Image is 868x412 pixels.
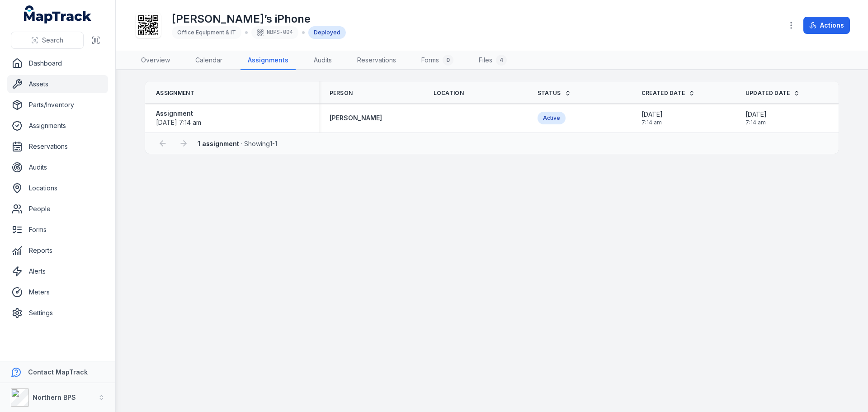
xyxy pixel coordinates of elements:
[538,90,571,97] a: Status
[745,110,767,126] time: 13/10/2025, 7:14:36 am
[177,29,236,36] span: Office Equipment & IT
[156,109,201,118] strong: Assignment
[172,12,346,26] h1: [PERSON_NAME]’s iPhone
[642,110,663,119] span: [DATE]
[7,117,108,135] a: Assignments
[472,51,514,70] a: Files4
[24,5,92,24] a: MapTrack
[33,393,76,401] strong: Northern BPS
[803,17,850,34] button: Actions
[7,75,108,93] a: Assets
[251,26,298,39] div: NBPS-004
[7,54,108,72] a: Dashboard
[496,55,507,66] div: 4
[642,90,685,97] span: Created Date
[7,242,108,260] a: Reports
[745,90,790,97] span: Updated Date
[11,32,84,49] button: Search
[330,90,353,97] span: Person
[241,51,296,70] a: Assignments
[745,119,767,126] span: 7:14 am
[7,221,108,239] a: Forms
[642,90,695,97] a: Created Date
[7,137,108,156] a: Reservations
[443,55,453,66] div: 0
[156,118,201,126] time: 13/10/2025, 7:14:36 am
[7,158,108,176] a: Audits
[414,51,461,70] a: Forms0
[7,200,108,218] a: People
[198,140,239,147] strong: 1 assignment
[28,368,88,376] strong: Contact MapTrack
[7,283,108,301] a: Meters
[538,112,566,124] div: Active
[538,90,561,97] span: Status
[308,26,346,39] div: Deployed
[198,140,277,147] span: · Showing 1 - 1
[156,109,201,127] a: Assignment[DATE] 7:14 am
[745,110,767,119] span: [DATE]
[745,90,800,97] a: Updated Date
[134,51,177,70] a: Overview
[434,90,464,97] span: Location
[7,304,108,322] a: Settings
[350,51,403,70] a: Reservations
[642,110,663,126] time: 13/10/2025, 7:14:36 am
[307,51,339,70] a: Audits
[642,119,663,126] span: 7:14 am
[7,179,108,197] a: Locations
[7,96,108,114] a: Parts/Inventory
[7,262,108,280] a: Alerts
[42,36,63,45] span: Search
[156,118,201,126] span: [DATE] 7:14 am
[188,51,230,70] a: Calendar
[156,90,194,97] span: Assignment
[330,114,382,123] a: [PERSON_NAME]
